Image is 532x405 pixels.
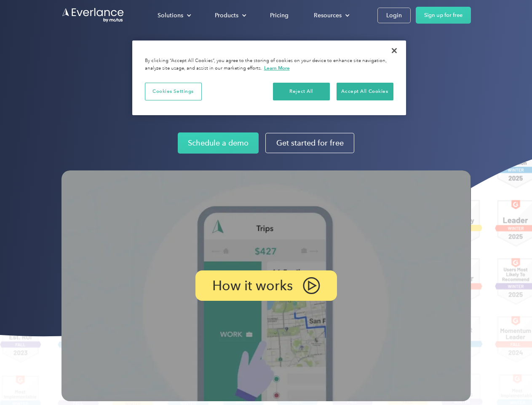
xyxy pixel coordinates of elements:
div: Privacy [132,40,406,115]
div: Products [206,8,253,23]
button: Accept All Cookies [337,83,393,100]
button: Cookies Settings [145,83,202,100]
a: Login [377,8,411,23]
div: Pricing [270,10,289,21]
div: Cookie banner [132,40,406,115]
a: Get started for free [265,133,354,153]
div: Products [215,10,238,21]
button: Close [385,41,404,60]
div: Resources [314,10,342,21]
a: Sign up for free [416,7,471,24]
div: Solutions [158,10,183,21]
div: By clicking “Accept All Cookies”, you agree to the storing of cookies on your device to enhance s... [145,57,393,72]
div: Resources [305,8,356,23]
div: Login [386,10,402,21]
button: Reject All [273,83,330,100]
input: Submit [62,50,104,68]
a: More information about your privacy, opens in a new tab [264,65,290,71]
div: Solutions [149,8,198,23]
a: Go to homepage [61,7,125,23]
a: Pricing [262,8,297,23]
a: Schedule a demo [178,132,259,154]
p: How it works [212,281,293,291]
